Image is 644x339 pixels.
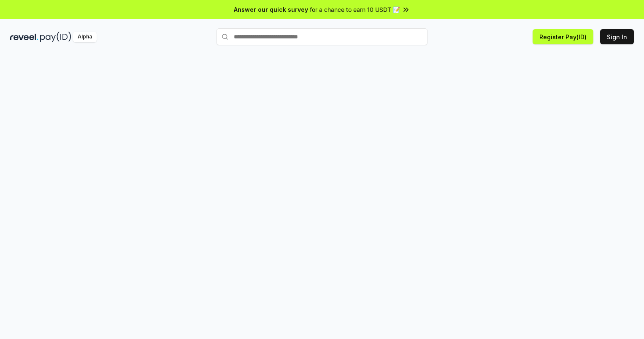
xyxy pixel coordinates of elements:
[310,5,400,14] span: for a chance to earn 10 USDT 📝
[533,29,593,44] button: Register Pay(ID)
[234,5,308,14] span: Answer our quick survey
[600,29,634,44] button: Sign In
[40,32,71,42] img: pay_id
[73,32,97,42] div: Alpha
[10,32,38,42] img: reveel_dark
